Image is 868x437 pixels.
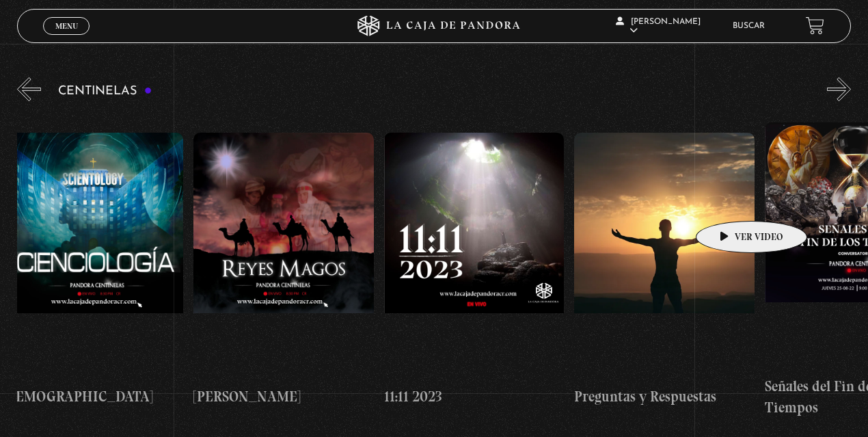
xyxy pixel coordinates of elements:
[17,77,41,101] button: Previous
[51,34,83,43] span: Cerrar
[193,386,374,408] h4: [PERSON_NAME]
[827,77,851,101] button: Next
[616,18,701,35] span: [PERSON_NAME]
[384,386,565,408] h4: 11:11 2023
[733,22,765,30] a: Buscar
[574,386,755,408] h4: Preguntas y Respuestas
[574,111,755,429] a: Preguntas y Respuestas
[806,16,824,35] a: View your shopping cart
[193,111,374,429] a: [PERSON_NAME]
[55,22,78,30] span: Menu
[384,111,565,429] a: 11:11 2023
[58,85,152,98] h3: Centinelas
[3,111,183,429] a: [DEMOGRAPHIC_DATA]
[3,386,183,408] h4: [DEMOGRAPHIC_DATA]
